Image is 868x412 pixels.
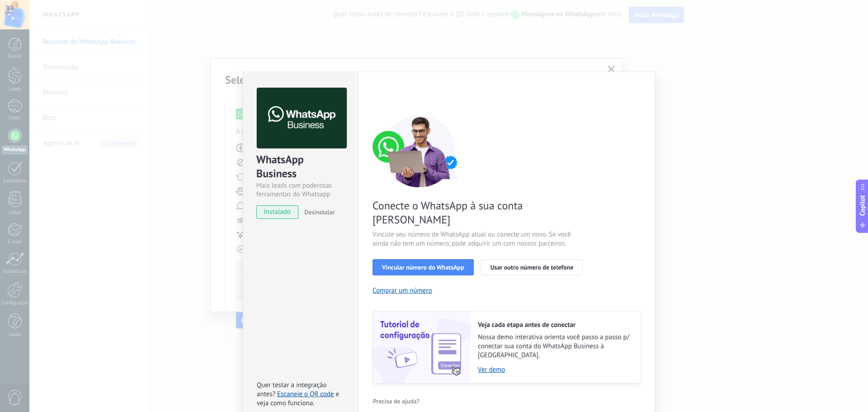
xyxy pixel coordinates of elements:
span: Copilot [858,195,867,216]
span: Precisa de ajuda? [373,398,420,404]
span: Desinstalar [304,208,335,216]
span: Conecte o WhatsApp à sua conta [PERSON_NAME] [373,199,588,227]
img: connect number [373,115,467,187]
img: logo_main.png [257,88,347,149]
button: Precisa de ajuda? [373,394,420,408]
span: e veja como funciona. [257,390,339,407]
a: Ver demo [478,365,632,374]
span: Quer testar a integração antes? [257,381,326,398]
div: Mais leads com poderosas ferramentas do Whatsapp [256,181,345,199]
h2: Veja cada etapa antes de conectar [478,321,632,329]
button: Desinstalar [301,205,335,219]
span: Vincule seu número de WhatsApp atual ou conecte um novo. Se você ainda não tem um número, pode ad... [373,230,588,248]
button: Usar outro número de telefone [481,259,583,275]
span: Vincular número do WhatsApp [382,264,464,270]
span: Nossa demo interativa orienta você passo a passo p/ conectar sua conta do WhatsApp Business à [GE... [478,333,632,360]
button: Comprar um número [373,286,432,295]
span: instalado [257,205,298,219]
div: WhatsApp Business [256,152,345,181]
button: Vincular número do WhatsApp [373,259,474,275]
a: Escaneie o QR code [277,390,334,398]
span: Usar outro número de telefone [491,264,574,270]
